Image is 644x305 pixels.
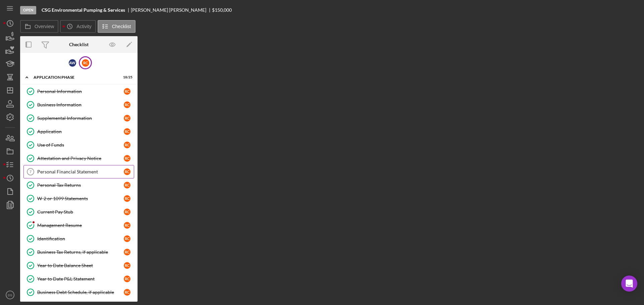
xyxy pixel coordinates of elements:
div: Open [20,6,36,14]
div: R C [124,249,130,255]
a: Business InformationRC [23,98,134,111]
div: Current Pay Stub [37,209,124,215]
div: R C [124,155,130,162]
div: Management Resume [37,223,124,228]
div: A W [69,59,76,67]
text: DS [8,293,12,297]
div: R C [124,182,130,188]
a: IdentificationRC [23,232,134,245]
a: Business Tax Returns, if applicableRC [23,245,134,259]
div: R C [124,101,130,108]
div: Year to Date Balance Sheet [37,263,124,268]
div: Use of Funds [37,142,124,148]
a: Management ResumeRC [23,219,134,232]
div: R C [124,289,130,296]
div: 18 / 25 [120,75,132,79]
a: W-2 or 1099 StatementsRC [23,192,134,205]
tspan: 7 [30,170,32,174]
button: Activity [60,20,96,33]
button: DS [3,288,17,302]
div: Identification [37,236,124,241]
label: Activity [76,24,91,29]
div: R C [124,88,130,95]
a: Attestation and Privacy NoticeRC [23,152,134,165]
div: R C [124,262,130,269]
a: Personal Tax ReturnsRC [23,178,134,192]
div: W-2 or 1099 Statements [37,196,124,201]
div: R C [124,209,130,215]
div: Business Information [37,102,124,107]
div: Supplemental Information [37,116,124,121]
div: R C [124,235,130,242]
a: Business Debt Schedule, if applicableRC [23,286,134,299]
div: Application Phase [34,75,116,79]
div: Business Debt Schedule, if applicable [37,290,124,295]
span: $150,000 [212,7,232,13]
a: Supplemental InformationRC [23,111,134,125]
div: Business Tax Returns, if applicable [37,249,124,255]
div: Personal Information [37,89,124,94]
div: Checklist [69,42,89,47]
b: CSG Environmental Pumping & Services [42,7,125,13]
a: Use of FundsRC [23,138,134,152]
div: R C [124,276,130,282]
div: Open Intercom Messenger [621,276,637,292]
div: Application [37,129,124,134]
a: 7Personal Financial StatementRC [23,165,134,178]
a: Year to Date P&L StatementRC [23,272,134,286]
button: Checklist [98,20,136,33]
button: Overview [20,20,58,33]
a: Year to Date Balance SheetRC [23,259,134,272]
a: Personal InformationRC [23,85,134,98]
div: Year to Date P&L Statement [37,276,124,282]
div: R C [124,115,130,122]
div: [PERSON_NAME] [PERSON_NAME] [131,7,212,13]
div: Attestation and Privacy Notice [37,156,124,161]
div: R C [124,222,130,229]
div: R C [124,168,130,175]
div: Personal Tax Returns [37,182,124,188]
a: ApplicationRC [23,125,134,138]
div: R C [124,128,130,135]
div: R C [124,142,130,148]
label: Checklist [112,24,131,29]
div: R C [124,195,130,202]
label: Overview [35,24,54,29]
div: Personal Financial Statement [37,169,124,174]
div: R C [82,59,89,67]
a: Current Pay StubRC [23,205,134,219]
